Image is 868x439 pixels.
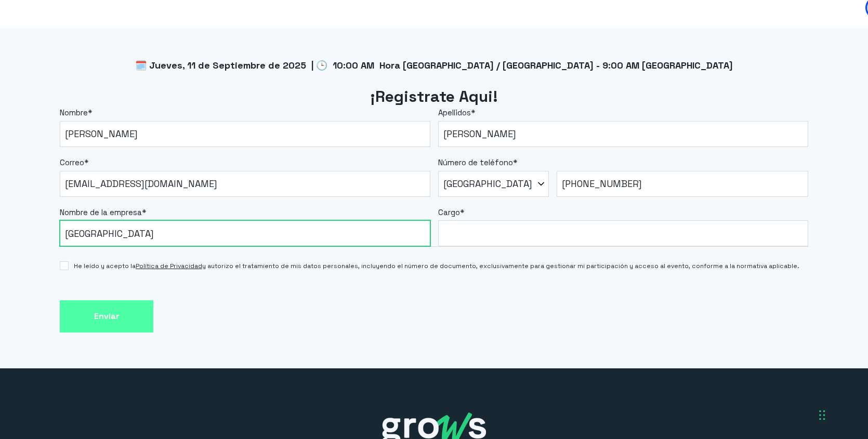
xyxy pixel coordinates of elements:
[438,108,471,117] span: Apellidos
[60,261,69,270] input: He leído y acepto laPolítica de Privacidady autorizo el tratamiento de mis datos personales, incl...
[60,157,84,167] span: Correo
[74,261,799,271] span: He leído y acepto la y autorizo el tratamiento de mis datos personales, incluyendo el número de d...
[819,400,825,431] div: Arrastrar
[136,262,202,270] a: Política de Privacidad
[60,86,808,108] h2: ¡Registrate Aqui!
[681,294,868,439] div: Widget de chat
[135,59,733,71] span: 🗓️ Jueves, 11 de Septiembre de 2025 | 🕒 10:00 AM Hora [GEOGRAPHIC_DATA] / [GEOGRAPHIC_DATA] - 9:0...
[438,207,460,217] span: Cargo
[60,108,88,117] span: Nombre
[60,207,142,217] span: Nombre de la empresa
[438,157,513,167] span: Número de teléfono
[60,300,153,333] input: Enviar
[681,294,868,439] iframe: Chat Widget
